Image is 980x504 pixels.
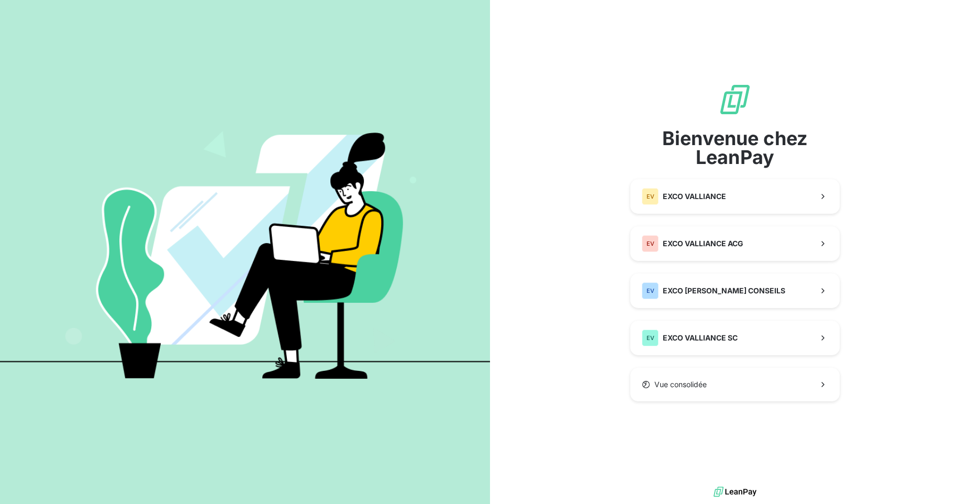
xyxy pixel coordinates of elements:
span: EXCO VALLIANCE ACG [663,238,743,249]
img: logo [714,484,756,500]
span: Vue consolidée [654,379,707,390]
div: EV [642,330,659,346]
span: EXCO VALLIANCE SC [663,333,738,343]
span: EXCO VALLIANCE [663,191,726,202]
button: EVEXCO VALLIANCE ACG [630,226,840,261]
button: EVEXCO [PERSON_NAME] CONSEILS [630,273,840,308]
span: EXCO [PERSON_NAME] CONSEILS [663,286,785,296]
button: Vue consolidée [630,368,840,401]
div: EV [642,188,659,205]
img: logo sigle [718,83,752,116]
div: EV [642,282,659,299]
div: EV [642,235,659,252]
button: EVEXCO VALLIANCE [630,179,840,214]
button: EVEXCO VALLIANCE SC [630,321,840,355]
span: Bienvenue chez LeanPay [630,129,840,167]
